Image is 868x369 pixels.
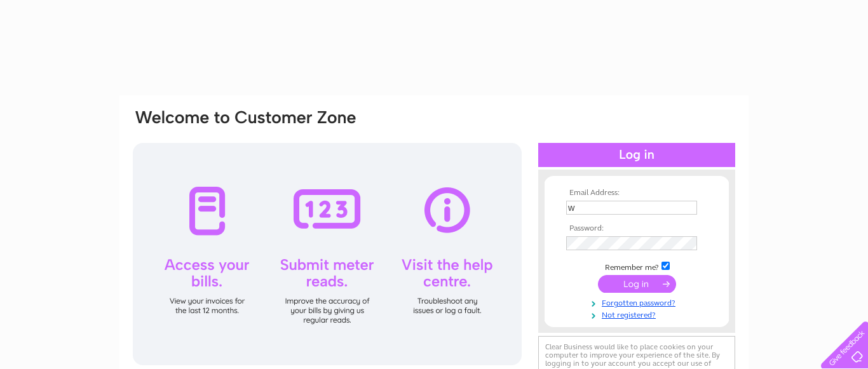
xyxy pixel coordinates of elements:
[563,224,710,233] th: Password:
[598,275,676,293] input: Submit
[563,260,710,272] td: Remember me?
[563,189,710,198] th: Email Address:
[566,296,710,308] a: Forgotten password?
[566,308,710,320] a: Not registered?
